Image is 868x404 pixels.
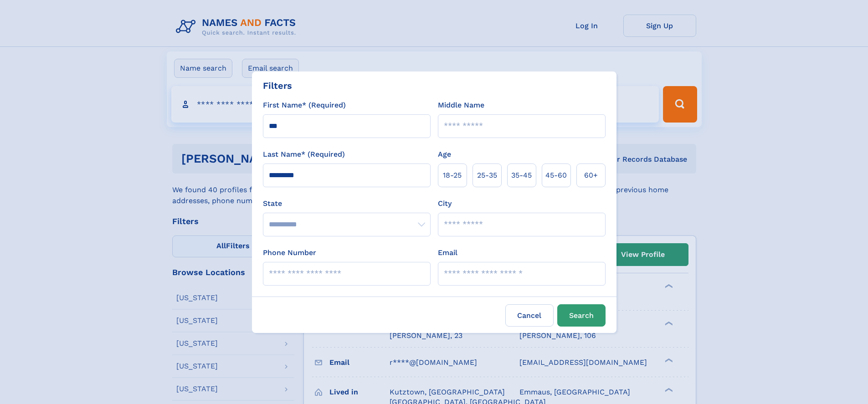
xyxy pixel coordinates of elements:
[584,170,598,181] span: 60+
[557,304,606,327] button: Search
[438,198,452,209] label: City
[263,198,431,209] label: State
[545,170,567,181] span: 45‑60
[511,170,532,181] span: 35‑45
[438,247,457,258] label: Email
[263,100,346,111] label: First Name* (Required)
[263,79,292,92] div: Filters
[443,170,462,181] span: 18‑25
[438,149,451,160] label: Age
[438,100,484,111] label: Middle Name
[477,170,497,181] span: 25‑35
[263,149,345,160] label: Last Name* (Required)
[505,304,554,327] label: Cancel
[263,247,316,258] label: Phone Number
